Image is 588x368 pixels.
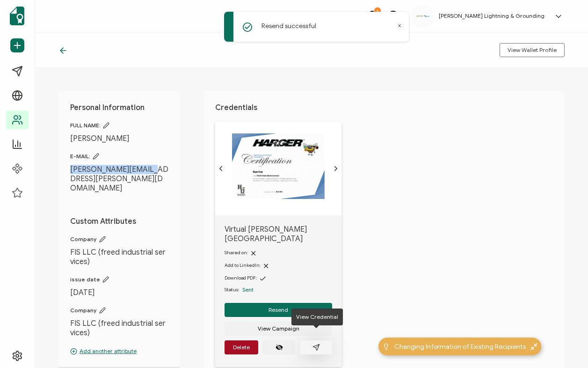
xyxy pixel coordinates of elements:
[70,319,168,338] span: FIS LLC (freed industrial services)
[70,236,168,243] span: Company
[261,21,316,31] p: Resend successful
[70,103,168,112] h1: Personal Information
[10,7,24,25] img: sertifier-logomark-colored.svg
[225,303,332,317] button: Resend
[225,275,257,281] span: Download PDF:
[269,307,288,313] span: Resend
[439,13,544,19] h5: [PERSON_NAME] Lightning & Grounding
[70,288,168,297] span: [DATE]
[500,43,565,57] button: View Wallet Profile
[70,134,168,143] span: [PERSON_NAME]
[432,262,588,368] iframe: Chat Widget
[70,165,168,193] span: [PERSON_NAME][EMAIL_ADDRESS][PERSON_NAME][DOMAIN_NAME]
[225,225,332,243] span: Virtual [PERSON_NAME][GEOGRAPHIC_DATA]
[415,15,429,18] img: aadcaf15-e79d-49df-9673-3fc76e3576c2.png
[217,165,225,172] ion-icon: chevron back outline
[70,307,168,314] span: Company
[291,309,343,325] div: View Credential
[225,262,261,268] span: Add to LinkedIn:
[70,276,168,283] span: issue date
[508,47,557,53] span: View Wallet Profile
[312,344,320,351] ion-icon: paper plane outline
[374,7,381,14] div: 1
[225,322,332,336] button: View Campaign
[233,345,250,350] span: Delete
[215,103,553,112] h1: Credentials
[70,122,168,129] span: FULL NAME:
[225,340,258,354] button: Delete
[70,248,168,266] span: FIS LLC (freed industrial services)
[225,250,248,256] span: Shared on:
[225,286,239,294] span: Status:
[332,165,340,172] ion-icon: chevron forward outline
[276,344,283,351] ion-icon: eye off
[242,286,254,293] span: Sent
[70,217,168,226] h1: Custom Attributes
[70,347,168,355] p: Add another attribute
[70,153,168,160] span: E-MAIL:
[394,342,526,352] span: Changing Information of Existing Recipients
[258,326,299,331] span: View Campaign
